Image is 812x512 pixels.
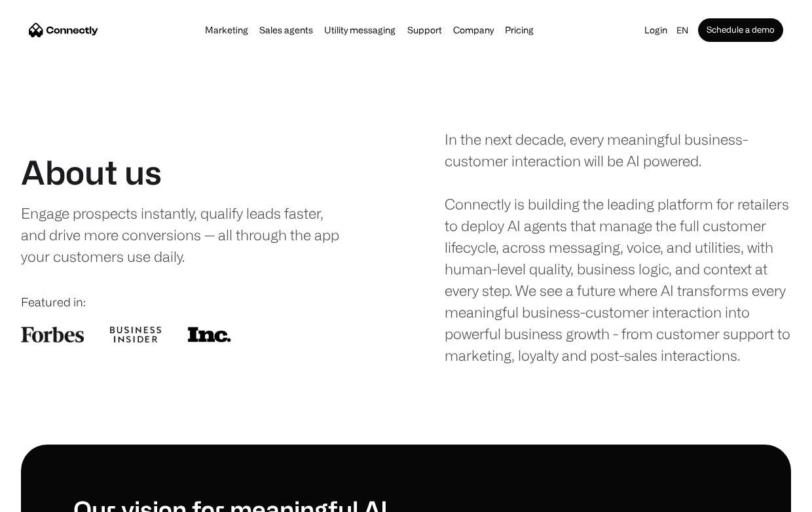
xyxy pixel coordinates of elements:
div: Featured in: [21,293,367,311]
div: In the next decade, every meaningful business-customer interaction will be AI powered. Connectly ... [445,128,791,366]
a: Sales agents [255,25,317,35]
div: en [676,21,688,39]
h1: About us [21,153,162,192]
div: Engage prospects instantly, qualify leads faster, and drive more conversions — all through the ap... [21,202,350,267]
a: Schedule a demo [698,18,783,42]
a: Support [403,25,446,35]
a: Utility messaging [320,25,399,35]
a: Login [640,21,671,39]
a: Pricing [501,25,538,35]
div: Company [453,21,494,39]
a: Marketing [201,25,252,35]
